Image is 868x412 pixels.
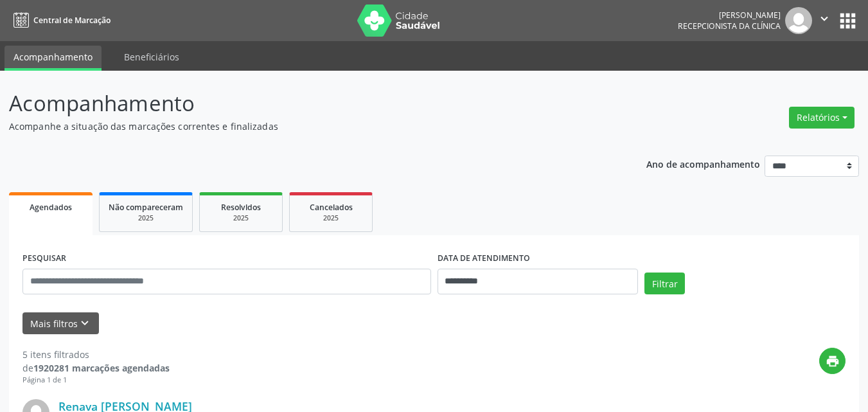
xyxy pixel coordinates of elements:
p: Acompanhe a situação das marcações correntes e finalizadas [9,120,604,133]
img: img [785,7,812,34]
button:  [812,7,837,34]
a: Central de Marcação [9,10,111,31]
strong: 1920281 marcações agendadas [33,362,170,374]
button: Relatórios [789,107,855,129]
p: Ano de acompanhamento [646,156,760,172]
span: Recepcionista da clínica [678,21,781,31]
span: Central de Marcação [33,15,111,26]
span: Não compareceram [109,202,183,213]
button: apps [837,10,859,32]
a: Beneficiários [115,46,188,68]
i: keyboard_arrow_down [78,316,92,330]
button: Mais filtroskeyboard_arrow_down [22,312,99,335]
span: Cancelados [310,202,353,213]
div: Página 1 de 1 [22,375,170,386]
p: Acompanhamento [9,87,604,120]
label: DATA DE ATENDIMENTO [438,249,530,269]
label: PESQUISAR [22,249,66,269]
i:  [817,12,831,26]
a: Acompanhamento [4,46,102,71]
div: 5 itens filtrados [22,348,170,361]
i: print [826,354,840,368]
button: Filtrar [644,273,685,294]
div: 2025 [109,213,183,223]
div: de [22,361,170,375]
span: Agendados [30,202,72,213]
span: Resolvidos [221,202,261,213]
button: print [819,348,846,374]
div: 2025 [209,213,273,223]
div: 2025 [299,213,363,223]
div: [PERSON_NAME] [678,10,781,21]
